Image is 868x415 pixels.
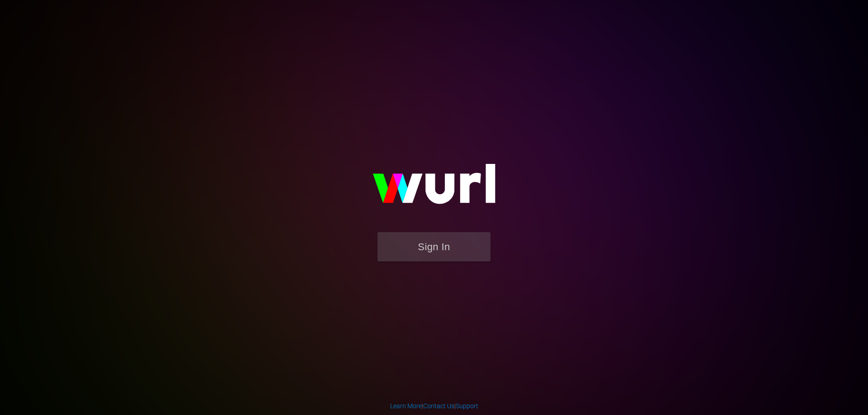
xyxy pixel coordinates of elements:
a: Contact Us [423,402,454,410]
button: Sign In [377,232,491,261]
a: Support [456,402,478,410]
div: | | [390,401,478,410]
a: Learn More [390,402,422,410]
img: wurl-logo-on-black-223613ac3d8ba8fe6dc639794a292ebdb59501304c7dfd60c99c58986ef67473.svg [344,145,524,232]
